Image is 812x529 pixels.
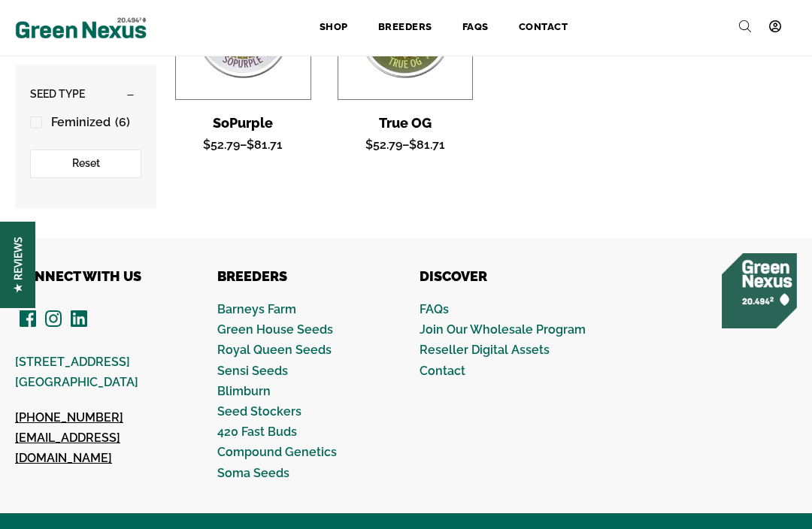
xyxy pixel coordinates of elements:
[217,445,337,459] a: Compound Genetics
[217,404,301,419] a: Seed Stockers
[365,138,373,152] span: $
[217,302,296,316] a: Barneys Farm
[363,11,447,44] a: Breeders
[30,88,85,100] span: Seed Type
[20,304,36,331] a: Facebook
[217,322,333,337] a: Green House Seeds
[203,138,240,152] bdi: 52.79
[338,135,474,155] span: –
[504,11,583,44] a: Contact
[217,466,289,480] a: Soma Seeds
[420,343,550,357] a: Reseller Digital Assets
[217,425,297,439] a: 420 Fast Buds
[45,304,62,331] a: Instagram
[217,384,271,398] a: Blimburn
[15,352,191,392] p: [STREET_ADDRESS] [GEOGRAPHIC_DATA]
[420,268,595,285] h4: Discover
[148,11,797,44] nav: Site Navigation
[365,138,402,152] bdi: 52.79
[72,157,100,169] span: Reset
[420,302,449,316] a: FAQs
[15,410,123,425] a: [PHONE_NUMBER]
[51,115,111,129] span: Feminized
[420,322,586,337] a: Join Our Wholesale Program
[175,115,311,131] a: SoPurple
[175,135,311,155] span: –
[338,115,474,131] a: True OG
[15,431,120,465] a: [EMAIL_ADDRESS][DOMAIN_NAME]
[420,364,465,378] a: Contact
[304,11,363,44] a: Shop
[30,150,141,178] button: Reset
[11,237,25,293] span: ★ Reviews
[114,115,130,129] span: (6)
[409,138,417,152] span: $
[217,343,332,357] a: Royal Queen Seeds
[247,138,283,152] bdi: 81.71
[15,268,191,285] h4: CONNECT WITH US
[203,138,211,152] span: $
[15,14,147,42] img: Green Nexus
[217,268,393,285] h4: Breeders
[409,138,445,152] bdi: 81.71
[71,304,87,331] a: LinkedIn
[247,138,254,152] span: $
[217,364,288,378] a: Sensi Seeds
[447,11,504,44] a: FAQs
